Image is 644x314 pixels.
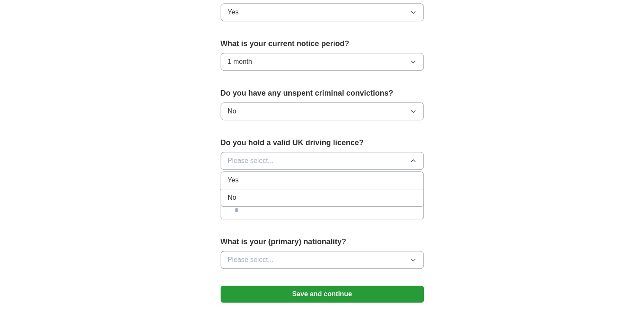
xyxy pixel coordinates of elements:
[228,193,236,203] span: No
[228,175,239,185] span: Yes
[221,137,424,149] label: Do you hold a valid UK driving licence?
[221,286,424,303] button: Save and continue
[228,57,252,67] span: 1 month
[221,53,424,71] button: 1 month
[228,7,239,17] span: Yes
[221,102,424,120] button: No
[221,236,424,248] label: What is your (primary) nationality?
[221,38,424,50] label: What is your current notice period?
[221,88,424,99] label: Do you have any unspent criminal convictions?
[228,156,274,166] span: Please select...
[228,255,274,265] span: Please select...
[221,152,424,170] button: Please select...
[221,3,424,21] button: Yes
[228,106,236,116] span: No
[221,251,424,269] button: Please select...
